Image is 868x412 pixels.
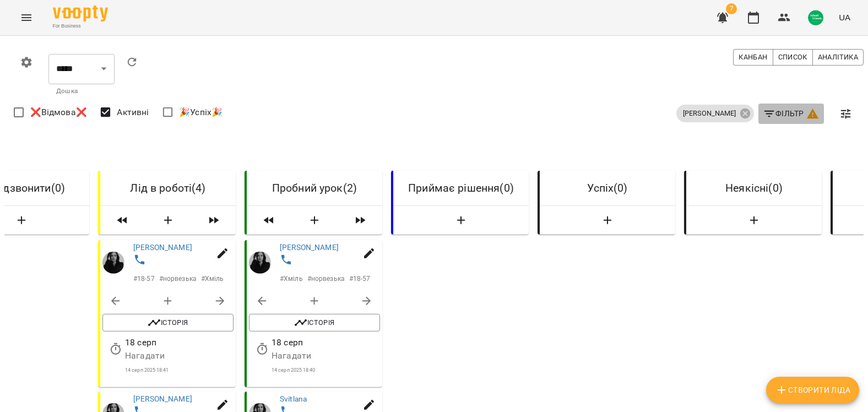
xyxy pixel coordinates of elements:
div: [PERSON_NAME] [676,105,754,122]
span: Створити Ліда [775,383,850,397]
button: Фільтр [758,104,824,123]
button: Канбан [733,49,773,66]
p: 18 серп [272,336,380,349]
span: Список [778,51,807,63]
p: # 18-57 [133,274,155,284]
img: Voopty Logo [53,6,108,21]
button: Menu [13,4,40,31]
p: # 18-57 [349,274,371,284]
a: [PERSON_NAME] [133,394,192,403]
button: Створити Ліда [144,210,192,230]
span: 7 [726,3,737,14]
span: Фільтр [763,107,820,120]
p: 18 серп [125,336,234,349]
span: Пересунути лідів з колонки [251,210,286,230]
a: [PERSON_NAME] [133,243,192,252]
h6: Приймає рішення ( 0 ) [402,180,520,197]
span: UA [839,12,850,23]
h6: Пробний урок ( 2 ) [256,180,373,197]
span: Канбан [739,51,767,63]
h6: Успіх ( 0 ) [549,180,666,197]
span: 🎉Успіх🎉 [179,106,223,119]
span: For Business [53,23,108,30]
p: 14 серп 2025 18:41 [125,366,234,374]
p: # норвезька [159,274,197,284]
a: Svitlana [280,394,307,403]
span: Пересунути лідів з колонки [343,210,378,230]
button: Створити Ліда [766,377,859,403]
h6: Неякісні ( 0 ) [695,180,813,197]
p: # норвезька [307,274,345,284]
span: Історія [108,316,228,329]
p: Нагадати [272,349,380,362]
button: Створити Ліда [544,210,671,230]
p: Дошка [56,86,107,97]
span: Пересунути лідів з колонки [196,210,231,230]
h6: Лід в роботі ( 4 ) [109,180,227,197]
span: [PERSON_NAME] [676,109,742,118]
p: 14 серп 2025 18:40 [272,366,380,374]
img: Вікторія Хміль [102,252,124,274]
img: 46aec18d8fb3c8be1fcfeaea736b1765.png [808,10,823,25]
button: Створити Ліда [291,210,338,230]
button: Створити Ліда [691,210,817,230]
button: Аналітика [812,49,864,66]
span: ❌Відмова❌ [30,106,87,119]
p: # Хміль [280,274,303,284]
img: Вікторія Хміль [249,252,271,274]
button: Історія [102,314,234,332]
p: # Хміль [201,274,224,284]
span: Історія [254,316,375,329]
span: Пересунути лідів з колонки [105,210,140,230]
a: [PERSON_NAME] [280,243,339,252]
p: Нагадати [125,349,234,362]
button: Список [773,49,813,66]
button: UA [834,7,855,28]
span: Активні [117,106,149,119]
button: Історія [249,314,380,332]
span: Аналітика [818,51,858,63]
